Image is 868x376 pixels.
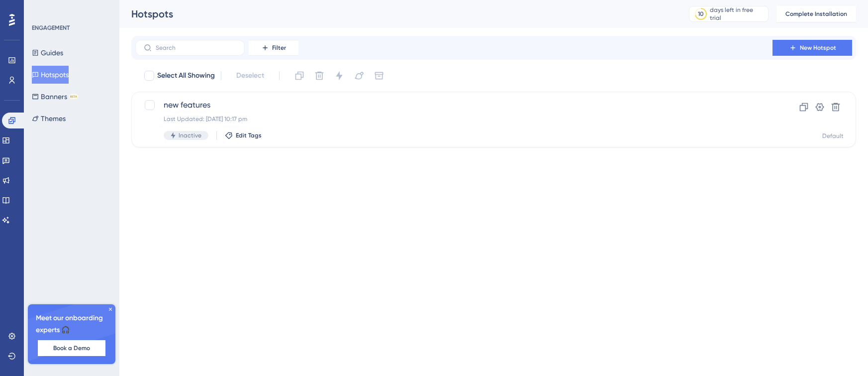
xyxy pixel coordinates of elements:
[785,10,847,18] span: Complete Installation
[272,44,286,52] span: Filter
[249,40,298,56] button: Filter
[32,88,78,106] button: BannersBETA
[32,110,66,127] button: Themes
[236,70,264,82] span: Deselect
[164,99,744,111] span: new features
[69,94,78,99] div: BETA
[32,66,69,84] button: Hotspots
[698,10,704,18] div: 10
[32,24,70,32] div: ENGAGEMENT
[800,44,836,52] span: New Hotspot
[710,6,765,22] div: days left in free trial
[822,132,844,140] div: Default
[36,312,107,336] span: Meet our onboarding experts 🎧
[179,131,201,139] span: Inactive
[227,67,273,85] button: Deselect
[164,115,744,123] div: Last Updated: [DATE] 10:17 pm
[156,44,236,51] input: Search
[236,131,262,139] span: Edit Tags
[157,70,215,82] span: Select All Showing
[38,340,105,356] button: Book a Demo
[131,7,664,21] div: Hotspots
[772,40,852,56] button: New Hotspot
[776,6,856,22] button: Complete Installation
[32,44,63,62] button: Guides
[225,131,262,139] button: Edit Tags
[53,344,90,352] span: Book a Demo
